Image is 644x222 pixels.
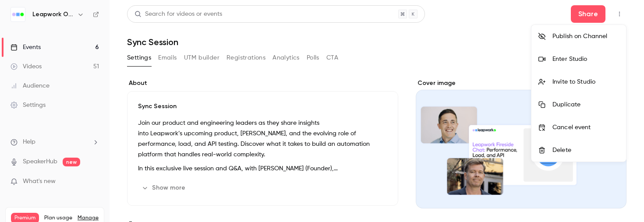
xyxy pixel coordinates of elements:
div: Invite to Studio [552,78,619,86]
div: Delete [552,146,619,155]
div: Cancel event [552,123,619,132]
div: Enter Studio [552,55,619,63]
div: Publish on Channel [552,32,619,41]
div: Duplicate [552,100,619,109]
